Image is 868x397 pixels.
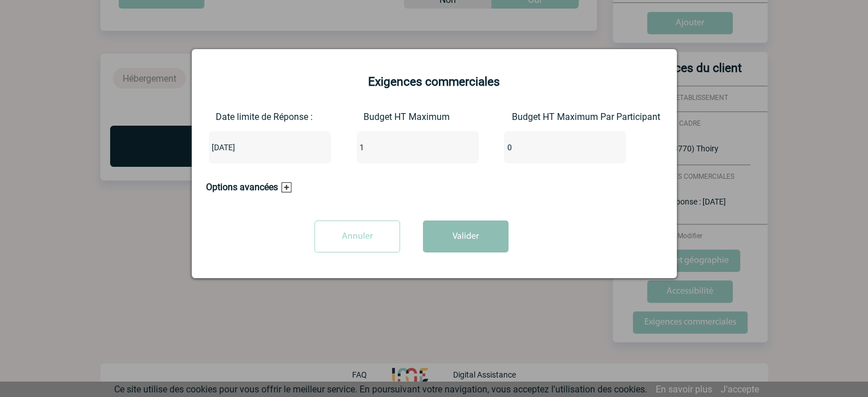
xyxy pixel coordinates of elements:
[216,111,243,122] label: Date limite de Réponse :
[423,220,508,252] button: Valider
[364,111,390,122] label: Budget HT Maximum
[511,111,541,122] label: Budget HT Maximum Par Participant
[206,182,292,193] h3: Options avancées
[314,220,400,252] input: Annuler
[206,75,663,89] h2: Exigences commerciales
